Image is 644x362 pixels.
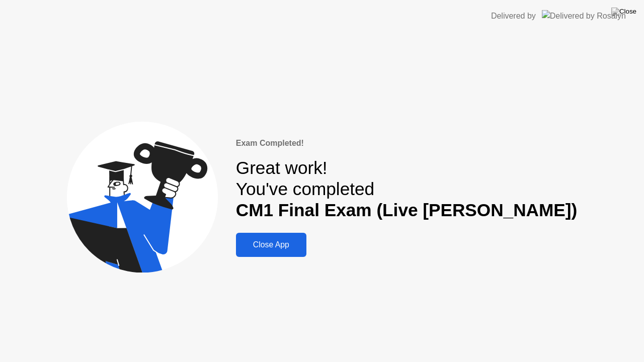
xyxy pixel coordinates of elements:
img: Delivered by Rosalyn [542,10,626,22]
div: Close App [239,240,303,249]
div: Exam Completed! [236,137,577,149]
div: Delivered by [491,10,536,22]
div: Great work! You've completed [236,157,577,221]
button: Close App [236,233,306,257]
img: Close [611,8,636,16]
b: CM1 Final Exam (Live [PERSON_NAME]) [236,200,577,220]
